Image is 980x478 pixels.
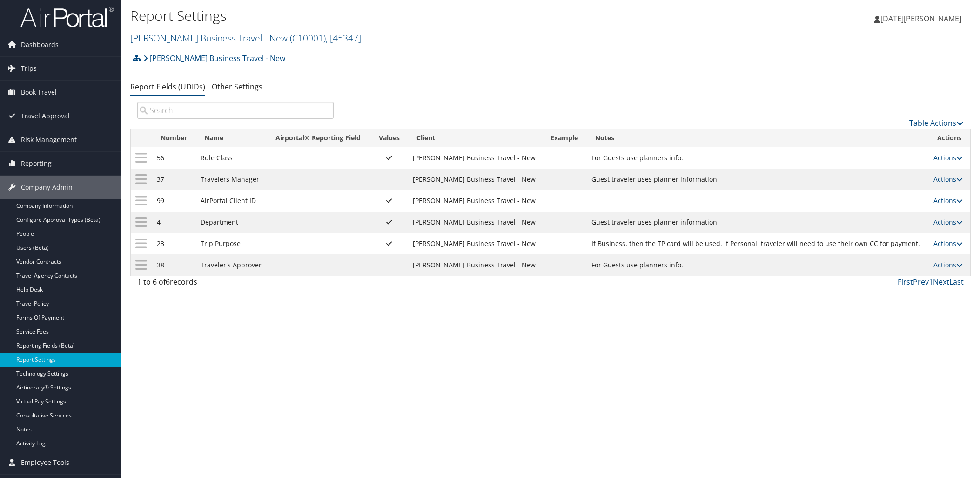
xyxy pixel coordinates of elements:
a: Actions [933,196,963,205]
th: Actions [929,129,970,147]
a: Other Settings [212,82,262,92]
span: Dashboards [21,33,59,56]
td: Guest traveler uses planner information. [587,169,929,190]
td: Travelers Manager [196,169,267,190]
a: Actions [933,218,963,226]
a: Report Fields (UDIDs) [130,82,205,92]
th: Values [370,129,408,147]
span: Book Travel [21,81,57,104]
td: 56 [152,147,196,169]
span: Travel Approval [21,104,70,128]
td: 99 [152,190,196,212]
th: Client [408,129,542,147]
a: Next [933,277,949,287]
a: First [898,277,913,287]
td: For Guests use planners info. [587,147,929,169]
td: AirPortal Client ID [196,190,267,212]
td: 37 [152,169,196,190]
a: [PERSON_NAME] Business Travel - New [143,49,285,68]
td: If Business, then the TP card will be used. If Personal, traveler will need to use their own CC f... [587,233,929,254]
a: [DATE][PERSON_NAME] [874,5,971,33]
td: 23 [152,233,196,254]
td: Guest traveler uses planner information. [587,212,929,233]
a: [PERSON_NAME] Business Travel - New [130,32,361,44]
th: Airportal&reg; Reporting Field [267,129,370,147]
span: , [ 45347 ] [326,32,361,44]
span: Reporting [21,152,52,175]
a: Table Actions [909,118,964,128]
img: airportal-logo.png [20,6,114,28]
th: Number [152,129,196,147]
th: Example [542,129,587,147]
td: [PERSON_NAME] Business Travel - New [408,190,542,212]
span: 6 [166,277,170,287]
h1: Report Settings [130,6,691,26]
td: 38 [152,254,196,276]
a: Actions [933,260,963,269]
span: Company Admin [21,176,73,199]
a: 1 [929,277,933,287]
td: [PERSON_NAME] Business Travel - New [408,147,542,169]
th: : activate to sort column descending [131,129,152,147]
td: [PERSON_NAME] Business Travel - New [408,233,542,254]
a: Prev [913,277,929,287]
td: Department [196,212,267,233]
td: [PERSON_NAME] Business Travel - New [408,212,542,233]
td: Traveler's Approver [196,254,267,276]
a: Actions [933,175,963,184]
th: Name [196,129,267,147]
td: Rule Class [196,147,267,169]
a: Actions [933,153,963,162]
a: Last [949,277,964,287]
span: Trips [21,57,37,80]
span: Employee Tools [21,451,69,474]
td: Trip Purpose [196,233,267,254]
span: Risk Management [21,128,77,151]
td: [PERSON_NAME] Business Travel - New [408,254,542,276]
span: ( C10001 ) [290,32,326,44]
div: 1 to 6 of records [137,276,334,292]
td: [PERSON_NAME] Business Travel - New [408,169,542,190]
td: For Guests use planners info. [587,254,929,276]
input: Search [137,102,334,119]
a: Actions [933,239,963,248]
td: 4 [152,212,196,233]
th: Notes [587,129,929,147]
span: [DATE][PERSON_NAME] [880,14,961,24]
